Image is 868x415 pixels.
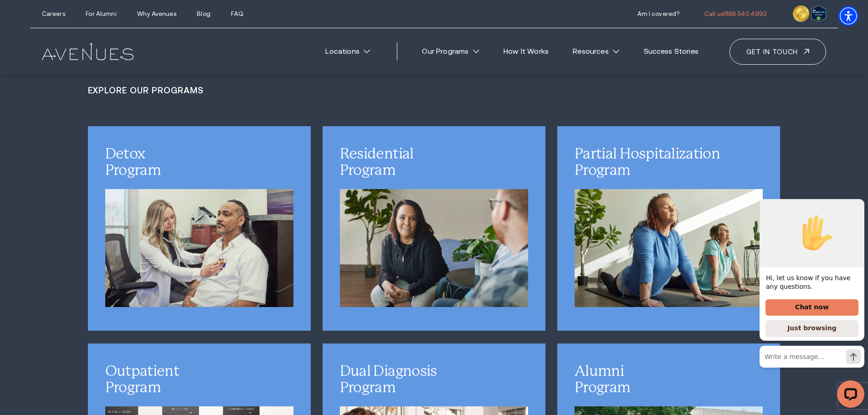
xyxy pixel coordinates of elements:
a: How It Works [494,41,558,61]
a: Success Stories [634,41,708,61]
a: Locations [316,41,380,61]
a: Blog [197,10,211,17]
a: Our Programs [413,41,488,61]
a: For Alumni [86,10,116,17]
a: Careers [42,10,65,17]
a: call 866.540.4992 [704,10,767,17]
img: Verify Approval for www.avenuesrecovery.com [811,5,826,22]
a: Get in touch [729,39,826,65]
img: clock [793,5,809,22]
iframe: LiveChat chat widget [752,199,868,415]
a: EXPLORE OUR PROGRAMS [88,86,204,95]
a: Am I covered? [637,10,680,17]
a: Resources [564,41,629,61]
span: 866.540.4992 [725,10,767,17]
a: Verify LegitScript Approval for www.avenuesrecovery.com [811,8,826,17]
a: Why Avenues [137,10,176,17]
a: FAQ [231,10,243,17]
div: Accessibility Menu [838,6,858,26]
